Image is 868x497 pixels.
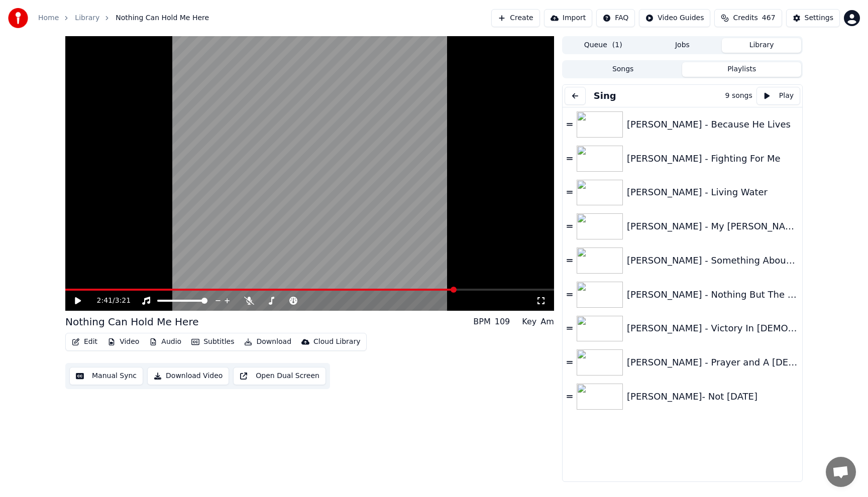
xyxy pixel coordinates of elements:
[38,13,59,23] a: Home
[233,367,326,385] button: Open Dual Screen
[627,152,798,166] div: [PERSON_NAME] - Fighting For Me
[643,38,722,53] button: Jobs
[313,337,360,347] div: Cloud Library
[564,38,643,53] button: Queue
[627,254,798,268] div: [PERSON_NAME] - Something About That Name
[627,288,798,302] div: [PERSON_NAME] - Nothing But The Blood Of [DEMOGRAPHIC_DATA]
[145,335,185,349] button: Audio
[115,296,131,306] span: 3:21
[147,367,229,385] button: Download Video
[627,219,798,233] div: [PERSON_NAME] - My [PERSON_NAME]
[544,9,592,27] button: Import
[762,13,776,23] span: 467
[69,367,143,385] button: Manual Sync
[682,62,801,77] button: Playlists
[627,390,798,404] div: [PERSON_NAME]- Not [DATE]
[590,89,620,103] button: Sing
[240,335,295,349] button: Download
[627,185,798,199] div: [PERSON_NAME] - Living Water
[491,9,540,27] button: Create
[596,9,635,27] button: FAQ
[8,8,28,28] img: youka
[75,13,99,23] a: Library
[38,13,209,23] nav: breadcrumb
[97,296,121,306] div: /
[116,13,209,23] span: Nothing Can Hold Me Here
[627,321,798,335] div: [PERSON_NAME] - Victory In [DEMOGRAPHIC_DATA]
[65,315,199,329] div: Nothing Can Hold Me Here
[786,9,840,27] button: Settings
[722,38,801,53] button: Library
[540,316,554,328] div: Am
[805,13,833,23] div: Settings
[756,87,800,105] button: Play
[627,355,798,369] div: [PERSON_NAME] - Prayer and A [DEMOGRAPHIC_DATA]
[495,316,510,328] div: 109
[826,457,856,487] div: Open chat
[103,335,143,349] button: Video
[612,40,622,50] span: ( 1 )
[639,9,710,27] button: Video Guides
[733,13,757,23] span: Credits
[473,316,490,328] div: BPM
[714,9,782,27] button: Credits467
[187,335,238,349] button: Subtitles
[97,296,113,306] span: 2:41
[522,316,536,328] div: Key
[627,117,798,132] div: [PERSON_NAME] - Because He Lives
[68,335,101,349] button: Edit
[564,62,683,77] button: Songs
[725,91,752,101] div: 9 songs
